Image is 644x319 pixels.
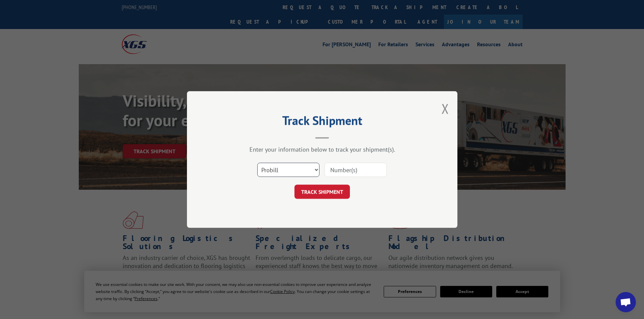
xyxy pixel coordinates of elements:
div: Open chat [616,292,636,312]
input: Number(s) [325,163,387,177]
div: Enter your information below to track your shipment(s). [221,145,424,153]
h2: Track Shipment [221,116,424,129]
button: TRACK SHIPMENT [294,185,350,199]
button: Close modal [442,100,449,117]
